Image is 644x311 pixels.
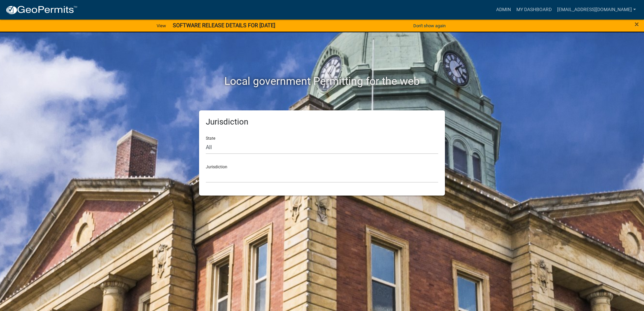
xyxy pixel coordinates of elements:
strong: SOFTWARE RELEASE DETAILS FOR [DATE] [173,22,275,29]
button: Don't show again [411,20,448,31]
button: Close [635,20,639,28]
h2: Local government Permitting for the web [135,75,509,88]
a: Admin [493,3,514,16]
span: × [635,20,639,29]
a: [EMAIL_ADDRESS][DOMAIN_NAME] [554,3,639,16]
h5: Jurisdiction [206,117,438,127]
a: View [154,20,169,31]
a: My Dashboard [514,3,554,16]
